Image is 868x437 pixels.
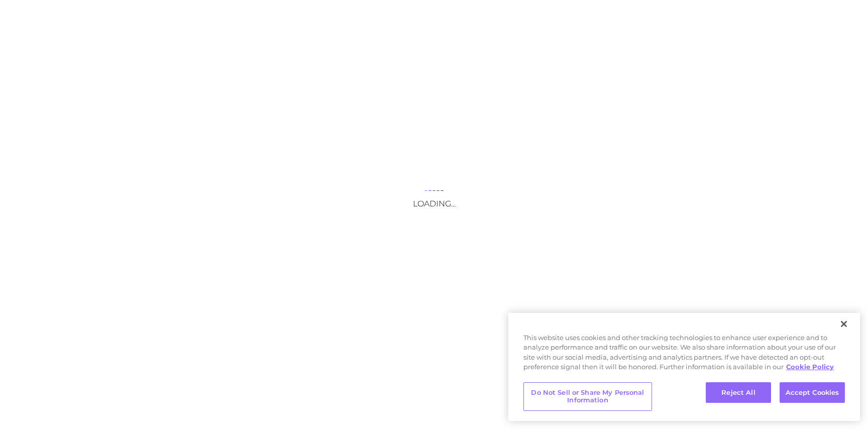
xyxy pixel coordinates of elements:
div: This website uses cookies and other tracking technologies to enhance user experience and to analy... [508,333,860,377]
div: Privacy [508,313,860,421]
button: Reject All [706,382,771,403]
a: More information about your privacy, opens in a new tab [786,363,834,371]
div: Cookie banner [508,313,860,421]
h3: Loading... [334,199,534,208]
button: Close [833,313,855,335]
button: Do Not Sell or Share My Personal Information, Opens the preference center dialog [523,382,652,411]
button: Accept Cookies [780,382,845,403]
